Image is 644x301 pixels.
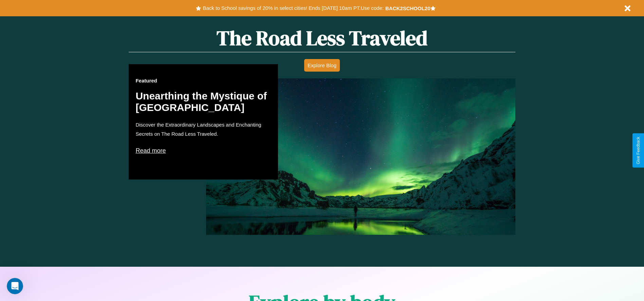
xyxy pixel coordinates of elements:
iframe: Intercom live chat [7,278,23,294]
p: Read more [135,145,271,156]
h3: Featured [135,78,271,83]
h2: Unearthing the Mystique of [GEOGRAPHIC_DATA] [135,90,271,113]
h1: The Road Less Traveled [129,24,515,52]
p: Discover the Extraordinary Landscapes and Enchanting Secrets on The Road Less Traveled. [135,120,271,138]
button: Back to School savings of 20% in select cities! Ends [DATE] 10am PT.Use code: [201,3,385,13]
b: BACK2SCHOOL20 [385,5,430,11]
div: Give Feedback [636,137,641,164]
button: Explore Blog [304,59,340,72]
